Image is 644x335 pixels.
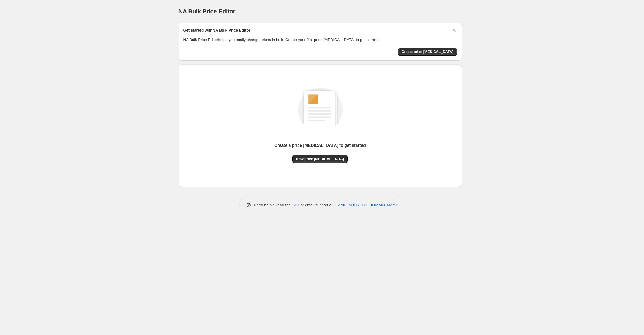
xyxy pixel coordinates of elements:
[334,203,399,207] a: [EMAIL_ADDRESS][DOMAIN_NAME]
[451,27,457,33] button: Dismiss card
[274,142,366,148] p: Create a price [MEDICAL_DATA] to get started
[183,37,457,43] p: NA Bulk Price Editor helps you easily change prices in bulk. Create your first price [MEDICAL_DAT...
[398,48,457,56] button: Create price change job
[179,8,236,15] span: NA Bulk Price Editor
[183,27,250,33] h2: Get started with NA Bulk Price Editor
[292,203,299,207] a: FAQ
[254,203,292,207] span: Need help? Read the
[299,203,334,207] span: or email support at
[292,155,348,163] button: New price [MEDICAL_DATA]
[402,49,453,54] span: Create price [MEDICAL_DATA]
[296,157,344,161] span: New price [MEDICAL_DATA]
